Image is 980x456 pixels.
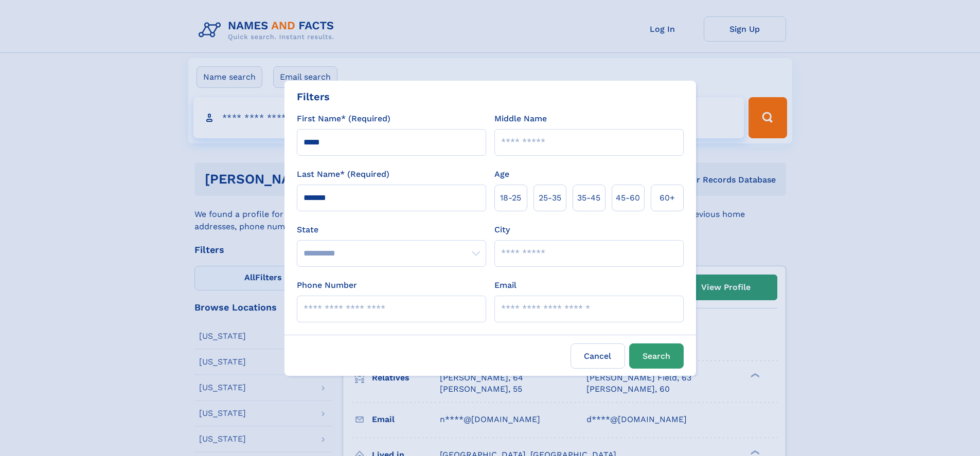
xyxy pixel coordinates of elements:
label: First Name* (Required) [297,113,390,125]
label: City [494,224,510,236]
label: Email [494,279,516,291]
label: Age [494,168,509,180]
div: Filters [297,89,330,104]
span: 60+ [660,192,675,204]
label: Cancel [571,343,625,369]
button: Search [629,343,684,369]
label: Middle Name [494,113,547,125]
span: 35‑45 [577,192,600,204]
span: 18‑25 [500,192,521,204]
label: State [297,224,486,236]
span: 25‑35 [539,192,561,204]
label: Last Name* (Required) [297,168,389,180]
span: 45‑60 [616,192,640,204]
label: Phone Number [297,279,357,291]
